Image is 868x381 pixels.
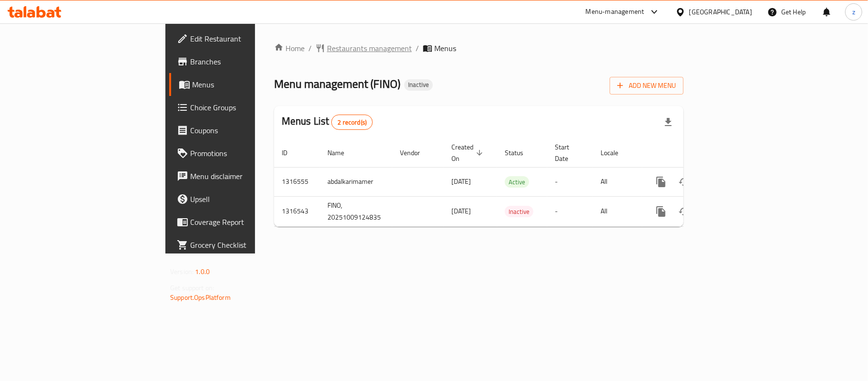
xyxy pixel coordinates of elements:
[404,81,433,89] span: Inactive
[610,77,684,95] button: Add New Menu
[451,205,471,217] span: [DATE]
[689,7,752,17] div: [GEOGRAPHIC_DATA]
[555,141,582,164] span: Start Date
[169,119,310,142] a: Coupons
[586,6,644,18] div: Menu-management
[169,96,310,119] a: Choice Groups
[169,73,310,96] a: Menus
[451,175,471,188] span: [DATE]
[617,80,676,92] span: Add New Menu
[316,42,412,54] a: Restaurants management
[657,111,680,134] div: Export file
[505,206,533,217] div: Inactive
[282,147,300,159] span: ID
[404,79,433,91] div: Inactive
[673,170,695,193] button: Change Status
[274,73,400,95] span: Menu management ( FINO )
[547,167,593,196] td: -
[192,79,303,90] span: Menus
[190,33,303,44] span: Edit Restaurant
[327,42,412,54] span: Restaurants management
[170,291,231,304] a: Support.OpsPlatform
[650,170,673,193] button: more
[547,196,593,226] td: -
[169,142,310,165] a: Promotions
[593,167,642,196] td: All
[327,147,357,159] span: Name
[190,239,303,251] span: Grocery Checklist
[169,27,310,50] a: Edit Restaurant
[190,216,303,228] span: Coverage Report
[451,141,486,164] span: Created On
[190,170,303,182] span: Menu disclaimer
[170,282,214,294] span: Get support on:
[169,211,310,233] a: Coverage Report
[650,200,673,223] button: more
[601,147,631,159] span: Locale
[593,196,642,226] td: All
[190,148,303,159] span: Promotions
[274,138,749,227] table: enhanced table
[320,196,392,226] td: FINO, 20251009124835
[416,42,419,54] li: /
[400,147,432,159] span: Vendor
[434,42,456,54] span: Menus
[282,114,373,130] h2: Menus List
[170,265,194,278] span: Version:
[169,233,310,256] a: Grocery Checklist
[642,138,749,168] th: Actions
[169,188,310,211] a: Upsell
[320,167,392,196] td: abdalkarimamer
[169,165,310,188] a: Menu disclaimer
[190,125,303,136] span: Coupons
[505,176,529,188] div: Active
[505,147,536,159] span: Status
[673,200,695,223] button: Change Status
[332,118,372,127] span: 2 record(s)
[190,56,303,67] span: Branches
[505,177,529,188] span: Active
[852,7,855,17] span: z
[190,102,303,113] span: Choice Groups
[169,50,310,73] a: Branches
[190,193,303,205] span: Upsell
[195,265,210,278] span: 1.0.0
[274,42,684,54] nav: breadcrumb
[505,206,533,217] span: Inactive
[331,115,373,130] div: Total records count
